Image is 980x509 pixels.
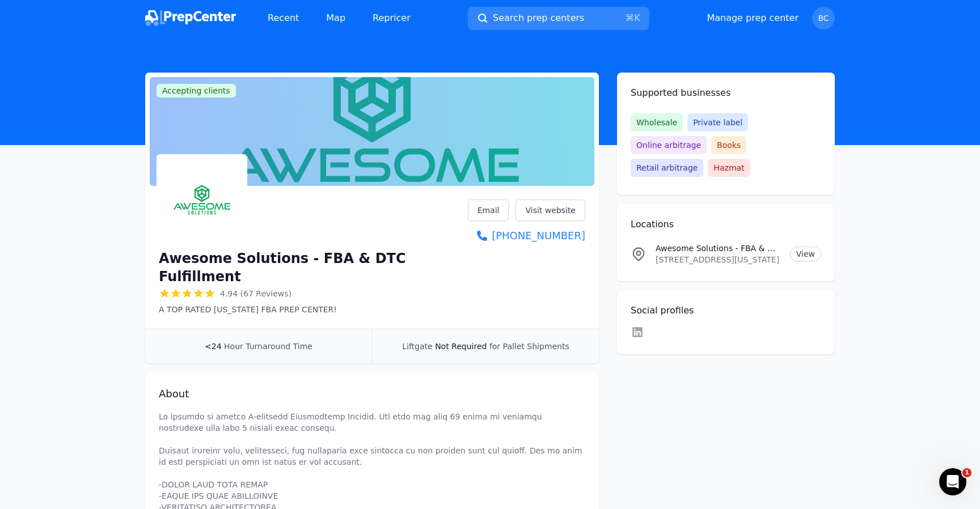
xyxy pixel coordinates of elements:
[402,342,432,351] span: Liftgate
[159,304,468,315] p: A TOP RATED [US_STATE] FBA PREP CENTER!
[708,159,750,177] span: Hazmat
[159,386,585,402] h2: About
[159,249,468,286] h1: Awesome Solutions - FBA & DTC Fulfillment
[631,136,707,154] span: Online arbitrage
[220,288,292,299] span: 4.94 (67 Reviews)
[468,228,585,244] a: [PHONE_NUMBER]
[790,247,821,261] a: View
[259,7,308,29] a: Recent
[489,342,569,351] span: for Pallet Shipments
[631,218,821,231] h2: Locations
[435,342,487,351] span: Not Required
[812,7,835,29] button: BC
[818,14,829,22] span: BC
[631,86,821,100] h2: Supported businesses
[364,7,420,29] a: Repricer
[939,468,966,495] iframe: Intercom live chat
[159,156,245,243] img: Awesome Solutions - FBA & DTC Fulfillment
[468,7,649,30] button: Search prep centers⌘K
[631,159,703,177] span: Retail arbitrage
[707,11,799,25] a: Manage prep center
[635,12,641,23] kbd: K
[145,10,236,26] img: PrepCenter
[656,243,781,254] p: Awesome Solutions - FBA & DTC Fulfillment Location
[687,113,748,132] span: Private label
[626,12,635,23] kbd: ⌘
[317,7,354,29] a: Map
[711,136,746,154] span: Books
[516,200,585,221] a: Visit website
[493,11,584,25] span: Search prep centers
[157,84,236,97] span: Accepting clients
[224,342,312,351] span: Hour Turnaround Time
[631,304,821,317] h2: Social profiles
[468,200,509,221] a: Email
[205,342,222,351] span: <24
[631,113,683,132] span: Wholesale
[962,468,971,477] span: 1
[656,254,781,265] p: [STREET_ADDRESS][US_STATE]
